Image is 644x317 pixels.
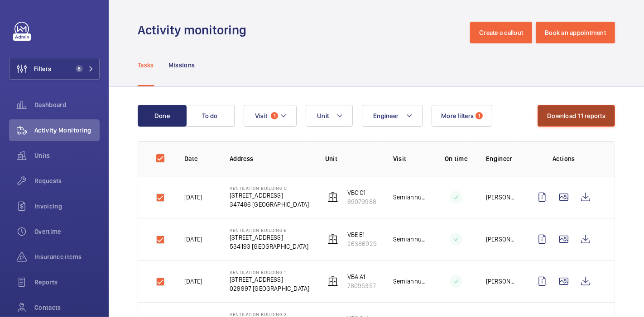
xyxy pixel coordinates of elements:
[230,275,309,284] p: [STREET_ADDRESS]
[230,312,308,317] p: Ventilation Building 2
[230,270,309,275] p: Ventilation Building 1
[441,112,474,119] span: More filters
[230,185,309,191] p: Ventilation Building C
[34,176,100,185] span: Requests
[184,235,202,244] p: [DATE]
[362,105,423,127] button: Engineer
[325,154,379,163] p: Unit
[138,105,187,127] button: Done
[327,234,338,245] img: elevator.svg
[138,22,252,38] h1: Activity monitoring
[34,100,100,109] span: Dashboard
[393,154,426,163] p: Visit
[230,284,309,293] p: 029997 [GEOGRAPHIC_DATA]
[347,188,376,197] p: VBC C1
[327,192,338,203] img: elevator.svg
[306,105,353,127] button: Unit
[34,126,100,135] span: Activity Monitoring
[184,277,202,286] p: [DATE]
[432,105,492,127] button: More filters1
[393,235,426,244] p: Semiannual maintenance
[486,154,517,163] p: Engineer
[34,227,100,236] span: Overtime
[76,65,83,72] span: 8
[486,193,517,202] p: [PERSON_NAME]
[230,227,308,233] p: Ventilation Building E
[486,277,517,286] p: [PERSON_NAME]
[34,64,51,73] span: Filters
[230,191,309,200] p: [STREET_ADDRESS]
[347,281,376,290] p: 78095357
[34,151,100,160] span: Units
[9,58,100,80] button: Filters8
[168,61,195,70] p: Missions
[486,235,517,244] p: [PERSON_NAME]
[373,112,399,119] span: Engineer
[476,112,483,119] span: 1
[230,242,308,251] p: 534193 [GEOGRAPHIC_DATA]
[347,272,376,281] p: VBA A1
[536,22,615,43] button: Book an appointment
[347,230,377,239] p: VBE E1
[317,112,329,119] span: Unit
[184,193,202,202] p: [DATE]
[393,193,426,202] p: Semiannual maintenance
[347,197,376,206] p: 69079988
[255,112,267,119] span: Visit
[186,105,235,127] button: To do
[441,154,471,163] p: On time
[34,252,100,261] span: Insurance items
[230,154,311,163] p: Address
[531,154,596,163] p: Actions
[327,276,338,287] img: elevator.svg
[184,154,215,163] p: Date
[347,239,377,248] p: 26386929
[470,22,532,43] button: Create a callout
[34,278,100,287] span: Reports
[230,233,308,242] p: [STREET_ADDRESS]
[244,105,297,127] button: Visit1
[393,277,426,286] p: Semiannual maintenance
[34,303,100,312] span: Contacts
[230,200,309,209] p: 347486 [GEOGRAPHIC_DATA]
[271,112,278,119] span: 1
[34,202,100,211] span: Invoicing
[538,105,615,127] button: Download 11 reports
[138,61,154,70] p: Tasks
